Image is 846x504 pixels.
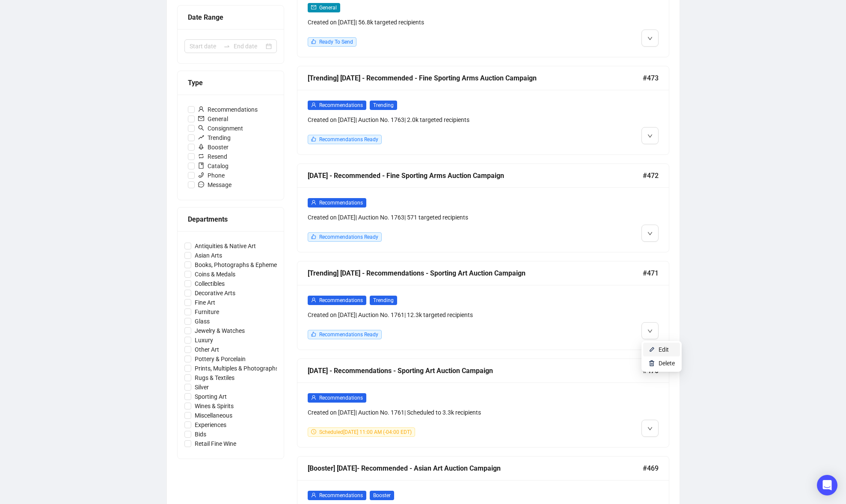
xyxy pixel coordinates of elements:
span: Other Art [191,345,223,354]
span: Scheduled [DATE] 11:00 AM (-04:00 EDT) [319,429,412,435]
span: General [319,5,337,11]
span: Consignment [195,124,246,133]
span: Jewelry & Watches [191,326,248,335]
span: Prints, Multiples & Photographs [191,364,282,373]
span: Trending [370,101,397,110]
span: user [198,106,204,112]
span: Message [195,180,235,190]
span: Pottery & Porcelain [191,354,249,364]
span: rocket [198,144,204,150]
span: Asian Arts [191,251,226,260]
span: Phone [195,171,228,180]
img: svg+xml;base64,PHN2ZyB4bWxucz0iaHR0cDovL3d3dy53My5vcmcvMjAwMC9zdmciIHhtbG5zOnhsaW5rPSJodHRwOi8vd3... [648,346,655,353]
div: Departments [188,214,273,225]
span: Recommendations [195,105,261,114]
span: Miscellaneous [191,411,236,420]
div: Date Range [188,12,273,23]
div: [DATE] - Recommendations - Sporting Art Auction Campaign [308,365,643,376]
span: user [311,395,316,400]
span: phone [198,172,204,178]
span: Recommendations [319,395,363,401]
span: like [311,332,316,337]
span: Recommendations [319,102,363,108]
span: Catalog [195,161,232,171]
span: Bids [191,430,210,439]
span: Trending [195,133,234,142]
span: Booster [370,491,394,500]
span: user [311,102,316,107]
span: book [198,163,204,169]
span: Fine Art [191,298,219,307]
a: [Trending] [DATE] - Recommendations - Sporting Art Auction Campaign#471userRecommendationsTrendin... [297,261,669,350]
a: [DATE] - Recommended - Fine Sporting Arms Auction Campaign#472userRecommendationsCreated on [DATE... [297,163,669,252]
span: Experiences [191,420,230,430]
span: Recommendations [319,297,363,303]
span: Books, Photographs & Ephemera [191,260,286,270]
div: Created on [DATE] | Auction No. 1763 | 2.0k targeted recipients [308,115,570,125]
span: like [311,39,316,44]
span: Retail Fine Wine [191,439,240,448]
span: down [647,231,653,236]
span: to [223,43,230,50]
span: Delete [659,360,675,367]
span: search [198,125,204,131]
div: [DATE] - Recommended - Fine Sporting Arms Auction Campaign [308,170,643,181]
span: user [311,200,316,205]
span: #472 [643,170,659,181]
span: #471 [643,268,659,279]
div: Open Intercom Messenger [817,475,837,495]
span: mail [198,116,204,122]
span: rise [198,134,204,140]
input: Start date [190,42,220,51]
div: Created on [DATE] | Auction No. 1761 | 12.3k targeted recipients [308,310,570,320]
span: Recommendations Ready [319,234,378,240]
span: user [311,492,316,498]
span: Collectibles [191,279,228,288]
span: Resend [195,152,231,161]
span: Recommendations [319,492,363,498]
span: Recommendations [319,200,363,206]
span: message [198,181,204,187]
span: Decorative Arts [191,288,239,298]
span: down [647,426,653,431]
span: Rugs & Textiles [191,373,238,382]
span: #469 [643,463,659,474]
span: Booster [195,142,232,152]
span: Recommendations Ready [319,332,378,338]
span: retweet [198,153,204,159]
input: End date [234,42,264,51]
span: swap-right [223,43,230,50]
span: mail [311,5,316,10]
span: Antiquities & Native Art [191,241,259,251]
div: Created on [DATE] | Auction No. 1763 | 571 targeted recipients [308,213,570,222]
div: Created on [DATE] | 56.8k targeted recipients [308,18,570,27]
span: #473 [643,73,659,83]
a: [DATE] - Recommendations - Sporting Art Auction Campaign#470userRecommendationsCreated on [DATE]|... [297,359,669,448]
span: down [647,36,653,41]
span: General [195,114,232,124]
span: Furniture [191,307,223,317]
span: user [311,297,316,302]
span: Wines & Spirits [191,401,237,411]
span: Trending [370,296,397,305]
span: Coins & Medals [191,270,239,279]
span: Luxury [191,335,217,345]
div: Type [188,77,273,88]
a: [Trending] [DATE] - Recommended - Fine Sporting Arms Auction Campaign#473userRecommendationsTrend... [297,66,669,155]
span: Recommendations Ready [319,136,378,142]
span: Sporting Art [191,392,230,401]
span: Edit [659,346,669,353]
img: svg+xml;base64,PHN2ZyB4bWxucz0iaHR0cDovL3d3dy53My5vcmcvMjAwMC9zdmciIHhtbG5zOnhsaW5rPSJodHRwOi8vd3... [648,360,655,367]
span: like [311,234,316,239]
div: [Trending] [DATE] - Recommended - Fine Sporting Arms Auction Campaign [308,73,643,83]
span: down [647,133,653,139]
div: [Trending] [DATE] - Recommendations - Sporting Art Auction Campaign [308,268,643,279]
span: clock-circle [311,429,316,434]
span: like [311,136,316,142]
span: down [647,329,653,334]
span: Ready To Send [319,39,353,45]
span: Glass [191,317,213,326]
span: Silver [191,382,212,392]
div: [Booster] [DATE]- Recommended - Asian Art Auction Campaign [308,463,643,474]
div: Created on [DATE] | Auction No. 1761 | Scheduled to 3.3k recipients [308,408,570,417]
